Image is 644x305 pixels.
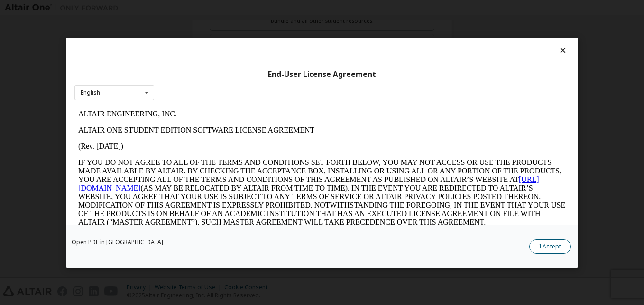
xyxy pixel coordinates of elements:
p: ALTAIR ENGINEERING, INC. [4,4,491,12]
p: IF YOU DO NOT AGREE TO ALL OF THE TERMS AND CONDITIONS SET FORTH BELOW, YOU MAY NOT ACCESS OR USE... [4,52,491,121]
a: [URL][DOMAIN_NAME] [4,69,465,86]
p: ALTAIR ONE STUDENT EDITION SOFTWARE LICENSE AGREEMENT [4,20,491,29]
a: Open PDF in [GEOGRAPHIC_DATA] [72,239,163,245]
div: End-User License Agreement [74,69,570,79]
p: (Rev. [DATE]) [4,36,491,45]
div: English [81,90,100,95]
p: This Altair One Student Edition Software License Agreement (“Agreement”) is between Altair Engine... [4,128,491,162]
button: I Accept [529,239,571,253]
